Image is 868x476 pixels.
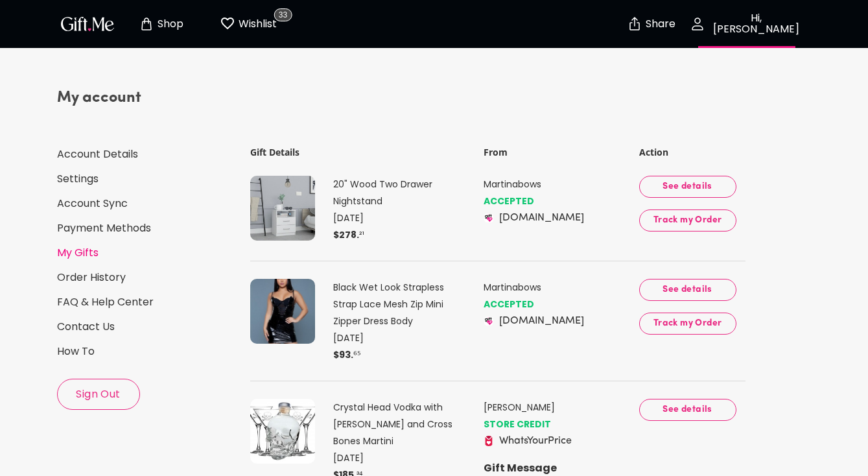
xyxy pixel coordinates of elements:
p: $ 278 . [333,226,463,243]
button: GiftMe Logo [57,16,118,32]
p: [DOMAIN_NAME] [499,313,584,329]
p: [PERSON_NAME] [484,399,637,416]
span: 33 [274,8,292,21]
p: STORE CREDIT [484,416,637,433]
p: Black Wet Look Strapless Strap Lace Mesh Zip Mini Zipper Dress Body [333,279,463,329]
a: Settings [57,172,238,186]
a: Account Sync [57,196,238,211]
p: WhatsYourPrice [499,433,572,449]
button: Wishlist page [213,3,284,45]
th: Gift Details [250,145,482,159]
a: Order History [57,270,238,285]
p: ACCEPTED [484,296,637,313]
p: $ 93 . [333,346,463,363]
img: 20" Wood Two Drawer Nightstand [250,176,315,241]
span: ²¹ [359,228,364,241]
p: ACCEPTED [484,193,637,209]
button: Sign Out [57,379,140,410]
button: Track my Order [639,313,736,335]
p: [DOMAIN_NAME] [499,209,584,226]
img: secure [627,16,642,32]
button: See details [639,279,736,301]
span: ⁶⁵ [353,348,361,361]
a: My Gifts [57,246,238,260]
p: Martinabows [484,176,637,193]
th: From [483,145,637,159]
button: Store page [126,3,197,45]
a: Payment Methods [57,221,238,235]
a: Track my Order [639,311,736,323]
button: Share [629,1,674,47]
button: Track my Order [639,209,736,232]
p: [DATE] [333,329,463,346]
a: Track my Order [639,208,736,220]
h4: My account [57,88,238,108]
span: See details [650,283,726,297]
span: See details [650,180,726,194]
p: Martinabows [484,279,637,296]
span: Track my Order [650,213,726,228]
th: Action [639,145,747,159]
p: Shop [154,19,183,30]
p: 20" Wood Two Drawer Nightstand [333,176,463,209]
p: [DATE] [333,209,463,226]
img: GiftMe Logo [58,14,117,33]
a: Contact Us [57,320,238,334]
p: Crystal Head Vodka with [PERSON_NAME] and Cross Bones Martini [333,399,463,449]
span: Track my Order [650,316,726,331]
a: FAQ & Help Center [57,295,238,309]
button: See details [639,399,736,421]
a: How To [57,344,238,359]
p: Share [642,19,675,30]
button: See details [639,176,736,198]
p: Wishlist [235,16,277,32]
button: Hi, [PERSON_NAME] [682,3,812,45]
a: Account Details [57,147,238,161]
img: Black Wet Look Strapless Strap Lace Mesh Zip Mini Zipper Dress Body [250,279,315,344]
span: See details [650,403,726,417]
p: Hi, [PERSON_NAME] [705,13,804,35]
p: [DATE] [333,449,463,466]
span: Sign Out [58,387,139,401]
img: Crystal Head Vodka with Rolf Skull and Cross Bones Martini [250,399,315,464]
